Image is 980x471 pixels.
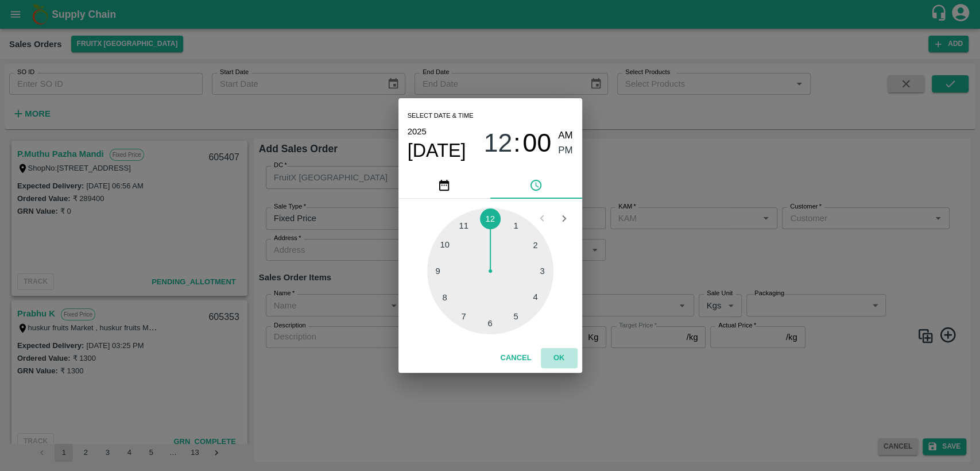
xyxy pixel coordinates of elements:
[483,128,512,158] span: 12
[541,348,578,368] button: OK
[398,171,490,199] button: pick date
[483,128,512,159] button: 12
[408,107,474,125] span: Select date & time
[522,128,551,158] span: 00
[553,207,575,229] button: Open next view
[408,124,427,139] button: 2025
[495,348,536,368] button: Cancel
[513,128,520,159] span: :
[558,128,573,144] button: AM
[408,139,466,162] button: [DATE]
[558,143,573,159] button: PM
[522,128,551,159] button: 00
[490,171,582,199] button: pick time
